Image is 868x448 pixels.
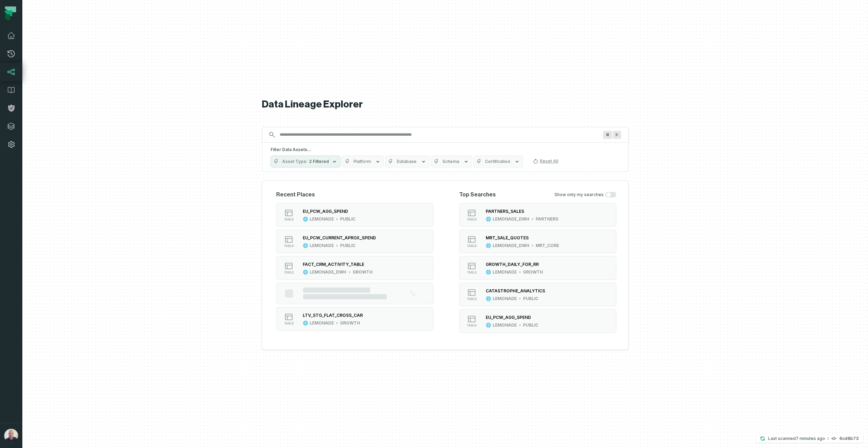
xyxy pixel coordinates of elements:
relative-time: Sep 7, 2025, 11:55 AM GMT+3 [796,436,825,441]
p: Last scanned [768,435,825,442]
img: avatar of Daniel Ochoa Bimblich [4,429,18,443]
span: Press ⌘ + K to focus the search bar [603,131,612,139]
span: Press ⌘ + K to focus the search bar [613,131,621,139]
h1: Data Lineage Explorer [262,98,628,111]
button: Last scanned[DATE] 11:55:39 AM6cd8b73 [756,434,863,443]
h4: 6cd8b73 [839,436,859,441]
